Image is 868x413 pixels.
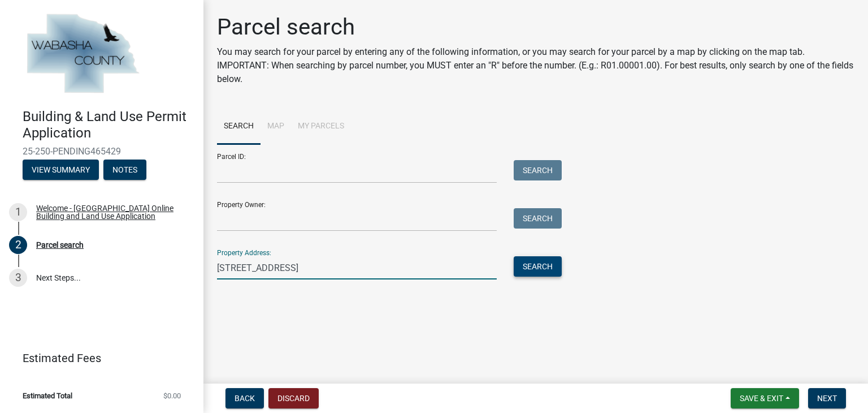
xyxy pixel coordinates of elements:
button: Search [514,256,562,277]
wm-modal-confirm: Notes [103,166,146,175]
div: 2 [9,236,27,254]
h4: Building & Land Use Permit Application [23,109,194,141]
button: View Summary [23,160,99,180]
span: 25-250-PENDING465429 [23,146,181,157]
span: $0.00 [163,392,181,399]
span: Estimated Total [23,392,72,399]
div: 3 [9,269,27,287]
h1: Parcel search [217,14,854,41]
div: Parcel search [36,241,84,249]
span: Next [817,394,837,403]
span: Save & Exit [740,394,783,403]
button: Next [808,388,846,408]
a: Estimated Fees [9,347,185,369]
span: Back [235,394,255,403]
button: Discard [268,388,319,408]
button: Notes [103,160,146,180]
div: 1 [9,203,27,221]
a: Search [217,109,261,145]
div: Welcome - [GEOGRAPHIC_DATA] Online Building and Land Use Application [36,204,185,220]
img: Wabasha County, Minnesota [23,12,142,97]
button: Save & Exit [731,388,799,408]
button: Back [225,388,264,408]
button: Search [514,160,562,180]
wm-modal-confirm: Summary [23,166,99,175]
button: Search [514,208,562,229]
p: You may search for your parcel by entering any of the following information, or you may search fo... [217,45,854,86]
